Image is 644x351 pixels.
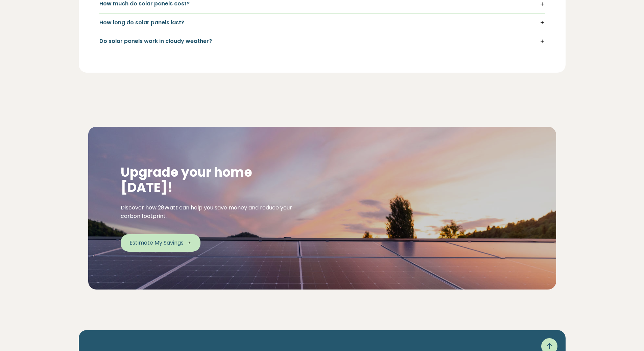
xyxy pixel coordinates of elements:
p: Discover how 28Watt can help you save money and reduce your carbon footprint. [121,203,301,221]
a: Estimate My Savings [121,234,200,252]
h5: Do solar panels work in cloudy weather? [99,37,545,45]
h5: How long do solar panels last? [99,19,545,26]
span: Estimate My Savings [129,239,184,247]
h2: Upgrade your home [DATE]! [121,165,301,195]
